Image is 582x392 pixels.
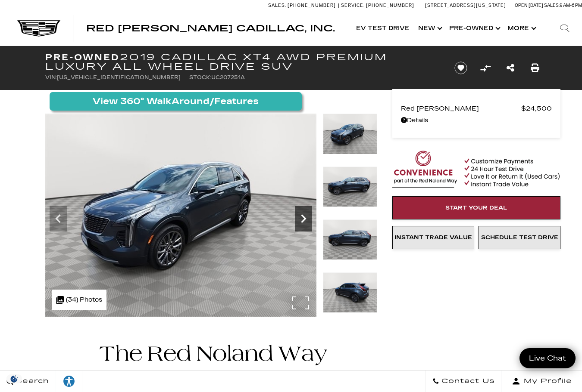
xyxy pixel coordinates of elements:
span: Red [PERSON_NAME] Cadillac, Inc. [86,23,335,34]
a: Schedule Test Drive [479,226,560,249]
span: Stock: [189,74,211,80]
span: Open [DATE] [515,3,543,8]
span: 9 AM-6 PM [560,3,582,8]
span: $24,500 [521,102,552,114]
img: Used 2019 SHADOW METALLIC Cadillac AWD Premium Luxury image 4 [323,167,377,207]
img: Used 2019 SHADOW METALLIC Cadillac AWD Premium Luxury image 6 [323,272,377,313]
button: Compare Vehicle [479,62,492,74]
section: Click to Open Cookie Consent Modal [4,374,24,383]
span: Instant Trade Value [394,234,472,241]
a: Instant Trade Value [392,226,474,249]
a: Print this Pre-Owned 2019 Cadillac XT4 AWD Premium Luxury All Wheel Drive SUV [531,62,539,74]
a: Share this Pre-Owned 2019 Cadillac XT4 AWD Premium Luxury All Wheel Drive SUV [507,62,514,74]
button: Save vehicle [451,61,470,75]
div: Search [548,11,582,46]
span: Red [PERSON_NAME] [401,102,521,114]
a: Details [401,114,552,127]
span: [PHONE_NUMBER] [366,3,414,8]
img: Used 2019 SHADOW METALLIC Cadillac AWD Premium Luxury image 3 [45,114,316,317]
img: Opt-Out Icon [4,374,24,383]
span: [PHONE_NUMBER] [288,3,336,8]
a: New [414,11,445,46]
span: Start Your Deal [445,204,507,211]
img: Cadillac Dark Logo with Cadillac White Text [17,20,60,37]
span: Live Chat [525,353,570,363]
span: [US_VEHICLE_IDENTIFICATION_NUMBER] [57,74,181,80]
span: VIN: [45,74,57,80]
a: [STREET_ADDRESS][US_STATE] [425,3,506,8]
a: Live Chat [519,348,576,368]
span: UC207251A [211,74,245,80]
a: Explore your accessibility options [56,370,82,392]
span: Service: [341,3,365,8]
strong: Pre-Owned [45,52,120,62]
a: Start Your Deal [392,196,560,219]
a: Contact Us [426,370,502,392]
a: Sales: [PHONE_NUMBER] [268,3,338,8]
div: (34) Photos [52,290,106,310]
div: Previous [50,206,67,231]
img: Used 2019 SHADOW METALLIC Cadillac AWD Premium Luxury image 3 [323,114,377,154]
span: Sales: [268,3,286,8]
span: Contact Us [439,375,495,387]
a: Red [PERSON_NAME] Cadillac, Inc. [86,24,335,33]
button: More [503,11,539,46]
a: Red [PERSON_NAME] $24,500 [401,102,552,114]
img: Used 2019 SHADOW METALLIC Cadillac AWD Premium Luxury image 5 [323,219,377,260]
span: Sales: [544,3,560,8]
div: Next [295,206,312,231]
a: Pre-Owned [445,11,503,46]
a: Service: [PHONE_NUMBER] [338,3,416,8]
h1: 2019 Cadillac XT4 AWD Premium Luxury All Wheel Drive SUV [45,52,440,71]
div: Explore your accessibility options [56,375,82,388]
span: My Profile [520,375,572,387]
span: Schedule Test Drive [481,234,558,241]
span: Search [13,375,49,387]
button: Open user profile menu [502,370,582,392]
a: EV Test Drive [352,11,414,46]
